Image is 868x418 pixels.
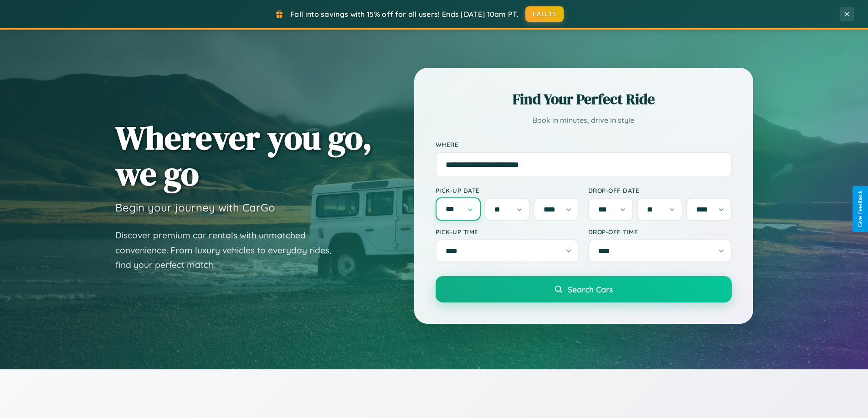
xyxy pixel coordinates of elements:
[115,201,275,214] h3: Begin your journey with CarGo
[436,114,732,127] p: Book in minutes, drive in style
[436,186,579,194] label: Pick-up Date
[436,228,579,236] label: Pick-up Time
[568,284,613,294] span: Search Cars
[588,186,732,194] label: Drop-off Date
[436,276,732,302] button: Search Cars
[115,228,343,272] p: Discover premium car rentals with unmatched convenience. From luxury vehicles to everyday rides, ...
[115,120,372,191] h1: Wherever you go, we go
[290,10,519,19] span: Fall into savings with 15% off for all users! Ends [DATE] 10am PT.
[436,89,732,109] h2: Find Your Perfect Ride
[525,6,564,22] button: FALL15
[588,228,732,236] label: Drop-off Time
[857,191,863,227] div: Give Feedback
[436,141,732,148] label: Where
